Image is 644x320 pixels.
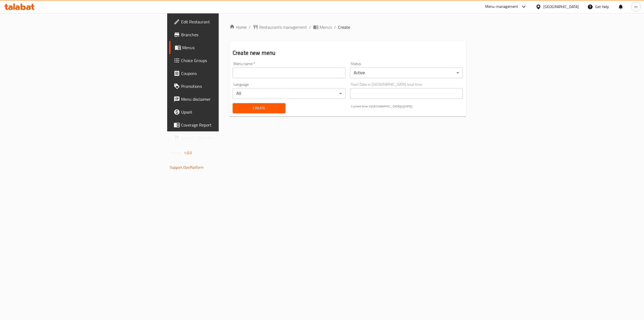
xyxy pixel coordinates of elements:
a: Coupons [169,67,275,80]
span: Create [237,105,281,112]
a: Branches [169,28,275,41]
a: Edit Restaurant [169,15,275,28]
a: Choice Groups [169,54,275,67]
a: Promotions [169,80,275,93]
span: Create [338,24,350,30]
span: Grocery Checklist [181,135,270,141]
button: Create [233,103,286,113]
span: Edit Restaurant [181,19,270,25]
div: All [233,88,346,99]
span: Coverage Report [181,122,270,128]
li: / [309,24,311,30]
span: Choice Groups [181,57,270,64]
a: Coverage Report [169,118,275,131]
div: Active [350,67,463,78]
a: Menus [169,41,275,54]
li: / [334,24,336,30]
span: Restaurants management [259,24,307,30]
a: Menu disclaimer [169,93,275,106]
a: Menus [313,24,332,30]
div: Menu-management [485,3,518,10]
a: Grocery Checklist [169,131,275,144]
h2: Create new menu [233,49,463,57]
input: Please enter Menu name [233,67,346,78]
span: Branches [181,31,270,38]
div: [GEOGRAPHIC_DATA] [543,4,579,10]
span: m [634,4,638,10]
a: Upsell [169,106,275,118]
p: Current time in [GEOGRAPHIC_DATA] is [DATE] [351,104,463,109]
span: Menus [182,44,270,51]
span: Promotions [181,83,270,89]
span: Get support on: [170,159,195,166]
nav: breadcrumb [229,24,466,30]
span: Menu disclaimer [181,96,270,102]
span: 1.0.0 [184,149,192,156]
span: Version: [170,149,183,156]
span: Menus [320,24,332,30]
a: Restaurants management [253,24,307,30]
span: Upsell [181,109,270,115]
span: Coupons [181,70,270,77]
a: Support.OpsPlatform [170,164,204,171]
